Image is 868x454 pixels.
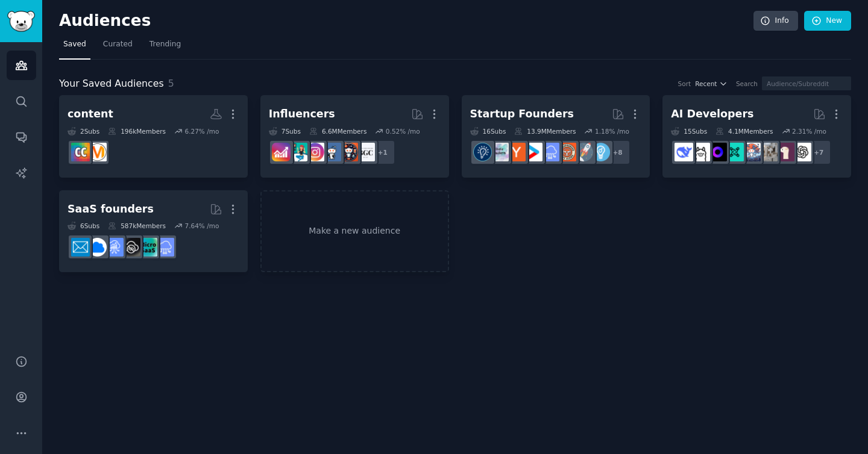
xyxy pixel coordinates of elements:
a: Saved [59,35,90,60]
img: InstagramGrowthTips [272,143,291,161]
img: ChatGPTCoding [759,143,778,161]
img: indiehackers [490,143,509,161]
div: 16 Sub s [470,127,506,135]
div: content [68,107,113,122]
a: Info [753,11,798,31]
div: 7 Sub s [269,127,301,135]
img: NoCodeSaaS [122,238,140,257]
div: 587k Members [108,222,166,230]
div: SaaS founders [68,202,154,217]
div: 6.6M Members [309,127,366,135]
img: LocalLLaMA [776,143,794,161]
img: ContentCreators [71,143,90,161]
a: New [804,11,851,31]
h2: Audiences [59,11,753,31]
img: DeepSeek [675,143,693,161]
img: LLMDevs [725,143,744,161]
a: Influencers7Subs6.6MMembers0.52% /mo+1BeautyGuruChattersocialmediaInstagramInstagramMarketinginfl... [260,95,449,178]
img: content_marketing [88,143,107,161]
div: 7.64 % /mo [184,222,219,230]
div: 196k Members [108,127,166,135]
span: 5 [168,78,174,89]
span: Saved [63,39,86,50]
div: Startup Founders [470,107,574,122]
div: 2.31 % /mo [792,127,826,135]
a: Startup Founders16Subs13.9MMembers1.18% /mo+8EntrepreneurstartupsEntrepreneurRideAlongSaaSstartup... [462,95,650,178]
img: LocalLLM [708,143,727,161]
div: AI Developers [671,107,753,122]
span: Your Saved Audiences [59,76,164,92]
img: BeautyGuruChatter [356,143,375,161]
div: 13.9M Members [514,127,576,135]
a: Make a new audience [260,190,449,273]
img: OpenAI [793,143,811,161]
img: InstagramMarketing [306,143,324,161]
img: Entrepreneurship [473,143,492,161]
img: B2BSaaS [88,238,107,257]
img: SaaS [156,238,174,257]
div: 4.1M Members [715,127,773,135]
img: EntrepreneurRideAlong [558,143,576,161]
img: SaaSSales [105,238,124,257]
img: startups [574,143,593,161]
img: Instagram [322,143,341,161]
div: 6 Sub s [68,222,99,230]
input: Audience/Subreddit [762,76,851,90]
img: SaaS [541,143,559,161]
div: 1.18 % /mo [595,127,629,135]
img: microsaas [139,238,157,257]
span: Trending [149,39,181,50]
img: startup [524,143,542,161]
div: 2 Sub s [68,127,99,135]
div: + 7 [806,140,831,165]
div: Search [736,79,758,88]
div: 15 Sub s [671,127,707,135]
span: Curated [103,39,133,50]
img: socialmedia [339,143,358,161]
div: + 1 [370,140,395,165]
img: influencermarketing [289,143,307,161]
img: GummySearch logo [7,11,35,32]
a: Trending [145,35,185,60]
img: SaaS_Email_Marketing [71,238,90,257]
div: Sort [678,79,691,88]
a: AI Developers15Subs4.1MMembers2.31% /mo+7OpenAILocalLLaMAChatGPTCodingAI_AgentsLLMDevsLocalLLMoll... [662,95,851,178]
a: Curated [99,35,137,60]
img: AI_Agents [742,143,761,161]
img: ycombinator [507,143,526,161]
div: Influencers [269,107,335,122]
span: Recent [695,79,717,88]
div: 0.52 % /mo [386,127,420,135]
img: Entrepreneur [591,143,610,161]
button: Recent [695,79,728,88]
div: 6.27 % /mo [184,127,219,135]
a: content2Subs196kMembers6.27% /mocontent_marketingContentCreators [59,95,248,178]
a: SaaS founders6Subs587kMembers7.64% /moSaaSmicrosaasNoCodeSaaSSaaSSalesB2BSaaSSaaS_Email_Marketing [59,190,248,273]
img: ollama [691,143,710,161]
div: + 8 [605,140,631,165]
